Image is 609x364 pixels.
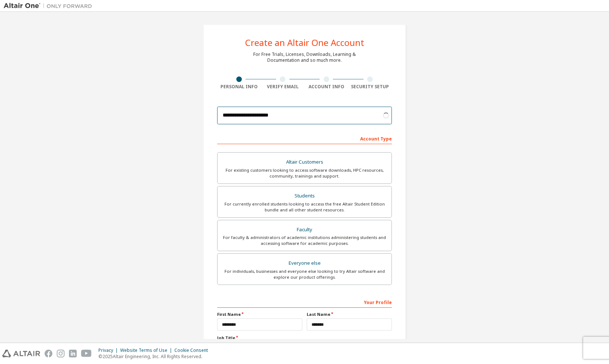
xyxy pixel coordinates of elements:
div: Security Setup [348,84,392,90]
label: Job Title [217,335,392,341]
label: Last Name [307,311,392,317]
div: Website Terms of Use [120,347,174,353]
div: Verify Email [261,84,305,90]
div: For Free Trials, Licenses, Downloads, Learning & Documentation and so much more. [253,51,356,63]
div: Everyone else [222,258,387,268]
div: Altair Customers [222,157,387,167]
div: Students [222,191,387,201]
div: For faculty & administrators of academic institutions administering students and accessing softwa... [222,235,387,246]
img: Altair One [4,2,96,10]
div: Account Type [217,132,392,144]
div: For individuals, businesses and everyone else looking to try Altair software and explore our prod... [222,268,387,280]
img: linkedin.svg [69,350,77,357]
div: Create an Altair One Account [245,38,364,47]
img: altair_logo.svg [2,350,40,357]
img: instagram.svg [57,350,65,357]
div: Account Info [304,84,348,90]
div: Personal Info [217,84,261,90]
div: Your Profile [217,296,392,308]
img: youtube.svg [81,350,92,357]
div: Faculty [222,225,387,235]
div: Cookie Consent [174,347,212,353]
div: Privacy [98,347,120,353]
div: For currently enrolled students looking to access the free Altair Student Edition bundle and all ... [222,201,387,213]
img: facebook.svg [45,350,52,357]
label: First Name [217,311,302,317]
div: For existing customers looking to access software downloads, HPC resources, community, trainings ... [222,167,387,179]
p: © 2025 Altair Engineering, Inc. All Rights Reserved. [98,353,212,360]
